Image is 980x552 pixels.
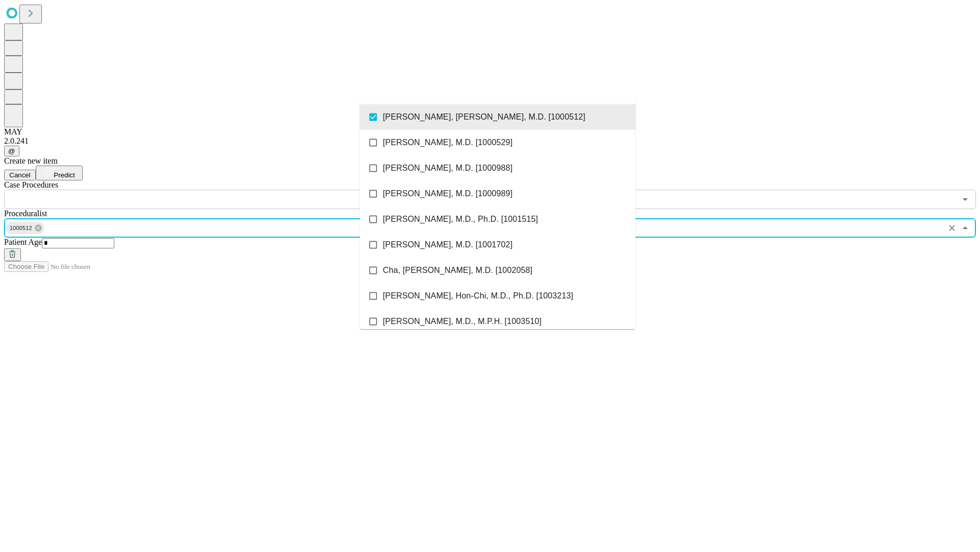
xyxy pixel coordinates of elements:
[383,111,585,123] span: [PERSON_NAME], [PERSON_NAME], M.D. [1000512]
[4,209,47,218] span: Proceduralist
[383,264,532,277] span: Cha, [PERSON_NAME], M.D. [1002058]
[36,166,83,180] button: Predict
[383,162,512,174] span: [PERSON_NAME], M.D. [1000988]
[383,213,538,225] span: [PERSON_NAME], M.D., Ph.D. [1001515]
[54,171,75,179] span: Predict
[4,136,976,146] div: 2.0.241
[383,136,512,149] span: [PERSON_NAME], M.D. [1000529]
[6,222,44,234] div: 1000512
[4,238,42,246] span: Patient Age
[383,239,512,251] span: [PERSON_NAME], M.D. [1001702]
[9,171,31,179] span: Cancel
[4,146,19,156] button: @
[383,188,512,200] span: [PERSON_NAME], M.D. [1000989]
[6,222,36,234] span: 1000512
[958,192,972,206] button: Open
[4,156,58,165] span: Create new item
[4,127,976,136] div: MAY
[383,315,542,328] span: [PERSON_NAME], M.D., M.P.H. [1003510]
[4,180,58,189] span: Scheduled Procedure
[8,147,15,155] span: @
[383,290,573,302] span: [PERSON_NAME], Hon-Chi, M.D., Ph.D. [1003213]
[945,221,959,235] button: Clear
[958,221,972,235] button: Close
[4,170,36,180] button: Cancel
